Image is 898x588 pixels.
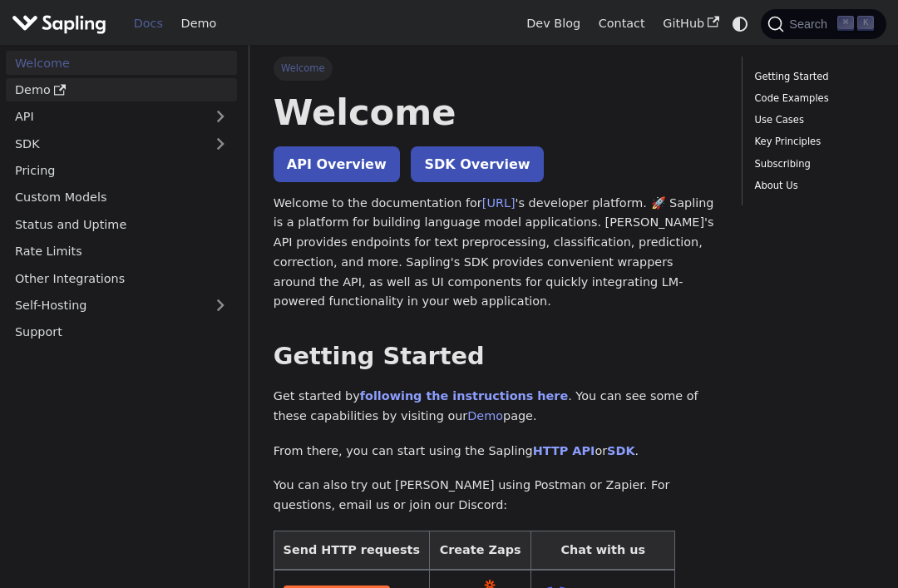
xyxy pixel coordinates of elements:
[607,444,634,457] a: SDK
[12,12,106,36] img: Sapling.ai
[857,16,874,31] kbd: K
[6,240,237,264] a: Rate Limits
[274,387,718,427] p: Get started by . You can see some of these capabilities by visiting our page.
[411,146,543,182] a: SDK Overview
[755,112,868,128] a: Use Cases
[12,12,112,36] a: Sapling.ai
[274,57,718,80] nav: Breadcrumbs
[274,442,718,462] p: From there, you can start using the Sapling or .
[429,531,531,570] th: Create Zaps
[6,185,237,210] a: Custom Models
[467,409,503,422] a: Demo
[6,212,237,236] a: Status and Uptime
[784,17,837,31] span: Search
[274,531,429,570] th: Send HTTP requests
[654,11,728,37] a: GitHub
[837,16,854,31] kbd: ⌘
[590,11,654,37] a: Contact
[6,159,237,183] a: Pricing
[204,131,237,156] button: Expand sidebar category 'SDK'
[531,531,675,570] th: Chat with us
[6,105,204,129] a: API
[728,12,752,36] button: Switch between dark and light mode (currently system mode)
[755,134,868,150] a: Key Principles
[274,476,718,516] p: You can also try out [PERSON_NAME] using Postman or Zapier. For questions, email us or join our D...
[761,9,886,39] button: Search (Command+K)
[755,156,868,172] a: Subscribing
[6,320,237,344] a: Support
[517,11,589,37] a: Dev Blog
[755,91,868,106] a: Code Examples
[274,57,333,80] span: Welcome
[125,11,172,37] a: Docs
[274,342,718,372] h2: Getting Started
[204,105,237,129] button: Expand sidebar category 'API'
[6,131,204,156] a: SDK
[533,444,595,457] a: HTTP API
[274,90,718,135] h1: Welcome
[6,78,237,102] a: Demo
[172,11,225,37] a: Demo
[6,266,237,290] a: Other Integrations
[755,69,868,85] a: Getting Started
[274,146,400,182] a: API Overview
[6,51,237,75] a: Welcome
[755,178,868,194] a: About Us
[482,196,516,210] a: [URL]
[274,194,718,313] p: Welcome to the documentation for 's developer platform. 🚀 Sapling is a platform for building lang...
[360,389,568,403] a: following the instructions here
[6,294,237,318] a: Self-Hosting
